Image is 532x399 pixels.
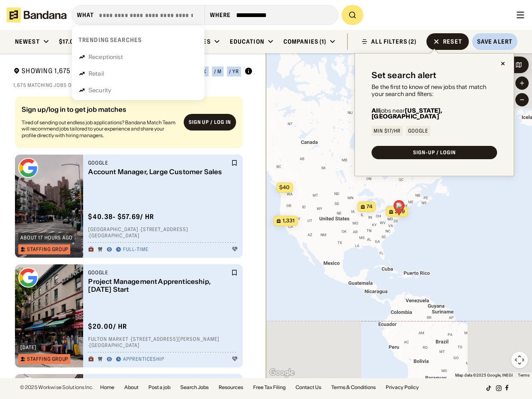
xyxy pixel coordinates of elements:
div: Reset [443,39,462,44]
div: Staffing Group [27,247,68,252]
a: Free Tax Filing [253,385,286,390]
div: [DATE] [20,345,37,350]
div: $ 20.00 / hr [88,322,127,331]
div: ALL FILTERS (2) [371,39,416,44]
div: Where [210,11,231,19]
div: Security [89,87,111,93]
span: Map data ©2025 Google, INEGI [455,373,513,377]
div: Fulton Market · [STREET_ADDRESS][PERSON_NAME] · [GEOGRAPHIC_DATA] [88,336,238,349]
div: Be the first to know of new jobs that match your search and filters: [372,84,497,98]
div: Receptionist [89,54,123,60]
img: Google logo [18,268,38,288]
div: Google [88,269,229,276]
span: 1,331 [283,217,295,224]
div: Showing 1,675 Verified Jobs [13,66,163,77]
a: Contact Us [296,385,321,390]
a: Post a job [148,385,170,390]
div: jobs near [372,108,497,119]
div: Apprenticeship [123,356,164,363]
div: Trending searches [79,36,142,44]
div: Save Alert [477,38,512,45]
div: / yr [229,69,239,74]
a: Terms (opens in new tab) [518,373,530,377]
img: Google logo [18,158,38,178]
div: grid [13,93,253,378]
div: / m [214,69,222,74]
div: Newest [15,38,40,45]
div: about 17 hours ago [20,235,73,240]
div: Tired of sending out endless job applications? Bandana Match Team will recommend jobs tailored to... [22,119,177,139]
span: 74 [367,203,372,210]
a: Resources [219,385,243,390]
a: About [124,385,138,390]
div: $17.00 / hour [59,38,100,45]
a: Privacy Policy [386,385,419,390]
div: Full-time [123,246,148,253]
div: Sign up / Log in [189,119,231,126]
div: $ 40.38 - $57.69 / hr [88,212,154,221]
img: Bandana logotype [7,7,66,22]
b: All [372,107,379,114]
a: Open this area in Google Maps (opens a new window) [268,367,296,378]
button: Map camera controls [511,352,528,368]
div: 1,675 matching jobs on [DOMAIN_NAME] [13,82,253,89]
div: Set search alert [372,70,436,80]
div: Google [408,128,428,133]
div: Sign up/log in to get job matches [22,106,177,119]
b: [US_STATE], [GEOGRAPHIC_DATA] [372,107,442,120]
a: Terms & Conditions [331,385,376,390]
div: SIGN-UP / LOGIN [413,150,456,155]
div: Staffing Group [27,357,68,362]
img: Google [268,367,296,378]
div: © 2025 Workwise Solutions Inc. [20,385,94,390]
div: what [77,11,94,19]
img: Google logo [18,377,38,397]
a: Home [100,385,114,390]
div: Education [230,38,264,45]
div: Companies (1) [283,38,327,45]
div: [GEOGRAPHIC_DATA] · [STREET_ADDRESS] · [GEOGRAPHIC_DATA] [88,226,238,239]
div: Retail [89,71,104,76]
span: $40 [279,184,290,190]
div: Google [88,160,229,166]
div: Account Manager, Large Customer Sales [88,168,229,176]
div: Min $17/hr [374,128,401,133]
div: Project Management Apprenticeship, [DATE] Start [88,278,229,293]
a: Search Jobs [180,385,209,390]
